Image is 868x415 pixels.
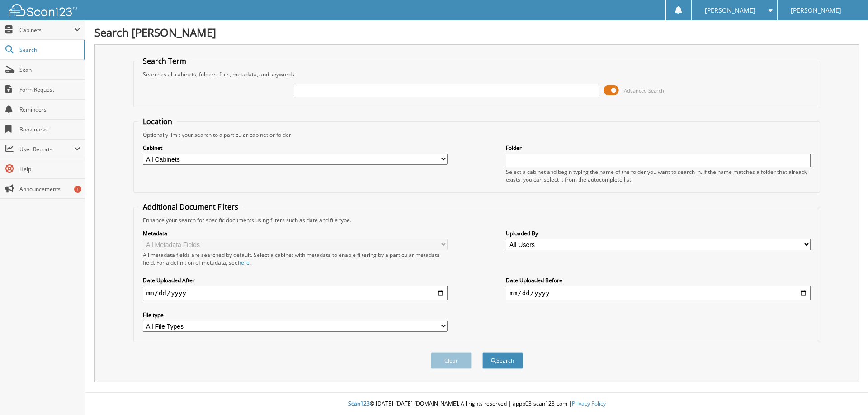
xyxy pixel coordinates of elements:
legend: Additional Document Filters [138,202,243,212]
span: Cabinets [19,26,74,34]
legend: Search Term [138,56,191,66]
div: © [DATE]-[DATE] [DOMAIN_NAME]. All rights reserved | appb03-scan123-com | [85,393,868,415]
span: [PERSON_NAME] [705,8,755,13]
a: here [238,259,250,266]
span: Scan123 [348,400,370,407]
span: [PERSON_NAME] [791,8,841,13]
label: File type [143,311,448,319]
input: end [506,286,811,300]
label: Cabinet [143,144,448,152]
label: Date Uploaded After [143,276,448,284]
span: Form Request [19,86,80,93]
div: Enhance your search for specific documents using filters such as date and file type. [138,216,816,224]
legend: Location [138,117,177,126]
span: User Reports [19,145,74,153]
label: Date Uploaded Before [506,276,811,284]
input: start [143,286,448,300]
a: Privacy Policy [572,400,606,407]
span: Scan [19,66,80,74]
button: Clear [431,352,472,369]
button: Search [482,352,523,369]
h1: Search [PERSON_NAME] [94,25,859,40]
span: Reminders [19,106,80,113]
span: Help [19,165,80,173]
div: 1 [74,186,81,193]
div: Select a cabinet and begin typing the name of the folder you want to search in. If the name match... [506,168,811,183]
span: Search [19,46,79,54]
img: scan123-logo-white.svg [9,4,77,16]
label: Metadata [143,229,448,237]
span: Bookmarks [19,126,80,133]
label: Uploaded By [506,229,811,237]
div: Optionally limit your search to a particular cabinet or folder [138,131,816,139]
span: Advanced Search [624,87,664,94]
label: Folder [506,144,811,152]
div: All metadata fields are searched by default. Select a cabinet with metadata to enable filtering b... [143,251,448,266]
span: Announcements [19,185,80,193]
div: Searches all cabinets, folders, files, metadata, and keywords [138,70,816,78]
